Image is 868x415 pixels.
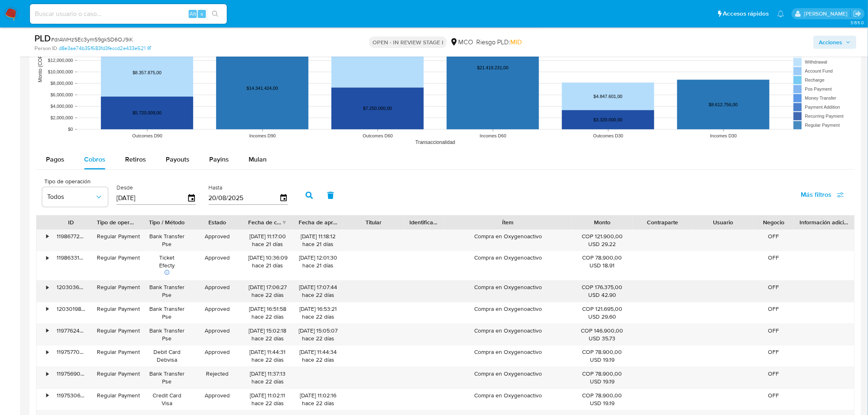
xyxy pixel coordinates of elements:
b: PLD [34,32,51,45]
button: Acciones [813,36,857,49]
p: OPEN - IN REVIEW STAGE I [369,36,447,48]
button: search-icon [207,8,224,20]
span: Alt [190,10,196,18]
a: d8e3ae74b35f683fd3feccd2e433e521 [59,45,151,52]
span: MID [510,37,522,47]
span: s [201,10,203,18]
a: Notificaciones [777,10,784,17]
span: 3.155.0 [850,19,864,26]
span: Accesos rápidos [723,9,769,18]
a: Salir [853,9,862,18]
input: Buscar usuario o caso... [30,9,227,19]
b: Person ID [34,45,57,52]
span: # drAWHzSEc3ymS9gkSD6OJ9iK [51,35,133,43]
p: felipe.cayon@mercadolibre.com [804,10,850,18]
span: Acciones [819,36,843,49]
span: Riesgo PLD: [476,38,522,47]
div: MCO [450,38,473,47]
